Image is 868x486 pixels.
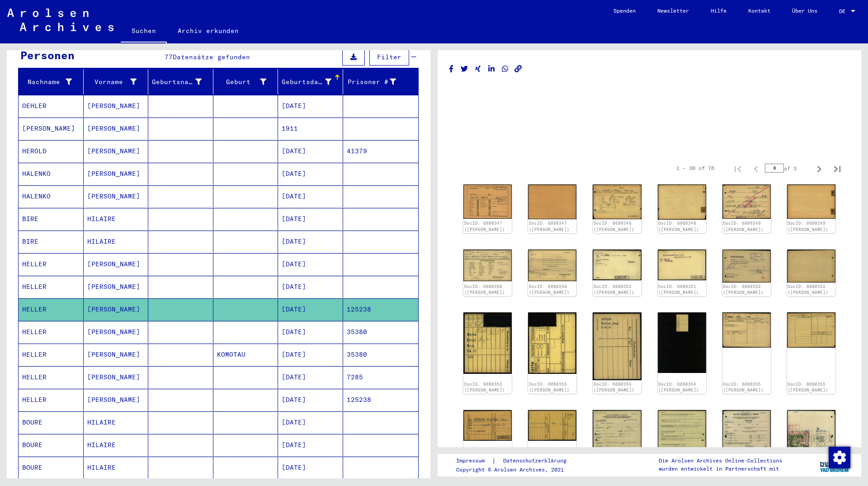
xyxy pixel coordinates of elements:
[500,63,510,75] button: Share on WhatsApp
[347,75,408,89] div: Prisoner #
[723,382,764,393] a: DocID: 6080355 ([PERSON_NAME])
[747,159,765,177] button: Previous page
[723,221,764,232] a: DocID: 6080349 ([PERSON_NAME])
[593,184,641,219] img: 001.jpg
[217,77,267,87] div: Geburt‏
[84,231,149,253] mat-cell: HILAIRE
[729,159,747,177] button: First page
[84,253,149,275] mat-cell: [PERSON_NAME]
[278,118,343,140] mat-cell: 1911
[84,457,149,479] mat-cell: HILAIRE
[278,185,343,208] mat-cell: [DATE]
[19,457,84,479] mat-cell: BOURE
[787,250,835,283] img: 002.jpg
[87,75,148,89] div: Vorname
[765,164,810,173] div: of 3
[594,221,634,232] a: DocID: 6080348 ([PERSON_NAME])
[84,185,149,208] mat-cell: [PERSON_NAME]
[84,163,149,185] mat-cell: [PERSON_NAME]
[84,140,149,162] mat-cell: [PERSON_NAME]
[84,118,149,140] mat-cell: [PERSON_NAME]
[676,164,714,172] div: 1 – 30 of 76
[463,250,512,281] img: 001.jpg
[528,250,576,281] img: 002.jpg
[19,231,84,253] mat-cell: BIRE
[278,231,343,253] mat-cell: [DATE]
[84,321,149,343] mat-cell: [PERSON_NAME]
[829,447,850,468] img: Zustimmung ändern
[278,208,343,230] mat-cell: [DATE]
[278,276,343,298] mat-cell: [DATE]
[152,75,213,89] div: Geburtsname
[464,221,505,232] a: DocID: 6080347 ([PERSON_NAME])
[152,77,202,87] div: Geburtsname
[19,95,84,117] mat-cell: OEHLER
[659,465,782,473] p: wurden entwickelt in Partnerschaft mit
[377,53,401,61] span: Filter
[278,321,343,343] mat-cell: [DATE]
[19,163,84,185] mat-cell: HALENKO
[658,284,699,295] a: DocID: 6080351 ([PERSON_NAME])
[529,284,570,295] a: DocID: 6080350 ([PERSON_NAME])
[473,63,483,75] button: Share on Xing
[19,208,84,230] mat-cell: BIRE
[456,466,577,474] p: Copyright © Arolsen Archives, 2021
[528,184,576,219] img: 002.jpg
[514,63,523,75] button: Copy link
[529,382,570,393] a: DocID: 6080353 ([PERSON_NAME])
[788,284,828,295] a: DocID: 6080352 ([PERSON_NAME])
[19,344,84,366] mat-cell: HELLER
[593,312,641,380] img: 001.jpg
[528,410,576,440] img: 002.jpg
[148,69,213,94] mat-header-cell: Geburtsname
[818,453,852,476] img: yv_logo.png
[84,276,149,298] mat-cell: [PERSON_NAME]
[213,69,278,94] mat-header-cell: Geburt‏
[173,53,250,61] span: Datensätze gefunden
[121,20,167,43] a: Suchen
[828,159,846,177] button: Last page
[278,140,343,162] mat-cell: [DATE]
[722,312,771,347] img: 001.jpg
[84,208,149,230] mat-cell: HILAIRE
[343,140,419,162] mat-cell: 41379
[278,253,343,275] mat-cell: [DATE]
[828,446,850,468] div: Zustimmung ändern
[463,184,512,219] img: 001.jpg
[84,298,149,321] mat-cell: [PERSON_NAME]
[19,118,84,140] mat-cell: [PERSON_NAME]
[278,411,343,434] mat-cell: [DATE]
[460,63,469,75] button: Share on Twitter
[464,284,505,295] a: DocID: 6080350 ([PERSON_NAME])
[278,457,343,479] mat-cell: [DATE]
[787,312,835,347] img: 002.jpg
[19,411,84,434] mat-cell: BOURE
[529,221,570,232] a: DocID: 6080347 ([PERSON_NAME])
[463,312,512,373] img: 001.jpg
[723,284,764,295] a: DocID: 6080352 ([PERSON_NAME])
[787,410,835,469] img: 002.jpg
[788,382,828,393] a: DocID: 6080355 ([PERSON_NAME])
[278,366,343,388] mat-cell: [DATE]
[347,77,396,87] div: Prisoner #
[19,69,84,94] mat-header-cell: Nachname
[19,185,84,208] mat-cell: HALENKO
[84,389,149,411] mat-cell: [PERSON_NAME]
[84,95,149,117] mat-cell: [PERSON_NAME]
[22,77,72,87] div: Nachname
[22,75,83,89] div: Nachname
[84,366,149,388] mat-cell: [PERSON_NAME]
[343,69,419,94] mat-header-cell: Prisoner #
[594,382,634,393] a: DocID: 6080354 ([PERSON_NAME])
[658,250,706,280] img: 002.jpg
[787,184,835,218] img: 002.jpg
[839,8,849,14] span: DE
[343,298,419,321] mat-cell: 125238
[810,159,828,177] button: Next page
[343,389,419,411] mat-cell: 125238
[20,47,75,63] div: Personen
[19,434,84,456] mat-cell: BOURE
[19,321,84,343] mat-cell: HELLER
[19,140,84,162] mat-cell: HEROLD
[463,410,512,440] img: 001.jpg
